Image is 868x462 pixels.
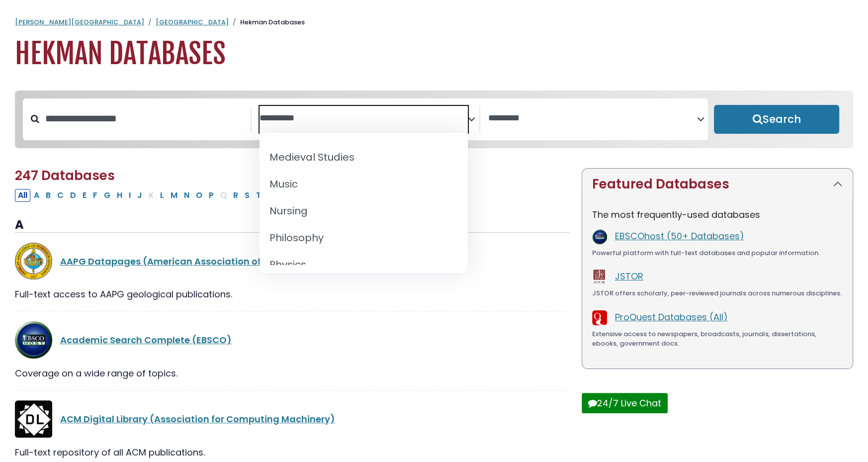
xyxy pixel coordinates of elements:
button: Filter Results P [206,189,217,202]
button: Filter Results B [43,189,54,202]
button: Filter Results E [80,189,89,202]
li: Music [260,171,468,197]
div: Full-text repository of all ACM publications. [15,446,570,459]
nav: Search filters [15,91,853,148]
li: Medieval Studies [260,144,468,171]
button: Submit for Search Results [714,105,839,134]
button: Featured Databases [582,169,853,200]
div: Alpha-list to filter by first letter of database name [15,188,350,201]
a: [GEOGRAPHIC_DATA] [156,17,229,27]
a: ProQuest Databases (All) [615,311,728,323]
button: Filter Results H [114,189,125,202]
h3: A [15,218,570,233]
li: Nursing [260,197,468,224]
nav: breadcrumb [15,17,853,27]
button: Filter Results O [193,189,205,202]
textarea: Search [488,113,696,124]
a: AAPG Datapages (American Association of Petroleum Geologists) [60,255,368,268]
p: The most frequently-used databases [592,208,843,221]
button: Filter Results D [67,189,79,202]
div: JSTOR offers scholarly, peer-reviewed journals across numerous disciplines. [592,288,843,298]
button: Filter Results R [230,189,241,202]
li: Physics [260,251,468,278]
div: Powerful platform with full-text databases and popular information. [592,248,843,258]
a: [PERSON_NAME][GEOGRAPHIC_DATA] [15,17,144,27]
button: Filter Results F [90,189,100,202]
h1: Hekman Databases [15,37,853,71]
button: Filter Results M [168,189,180,202]
span: 247 Databases [15,167,115,185]
div: Coverage on a wide range of topics. [15,367,570,380]
div: Full-text access to AAPG geological publications. [15,287,570,301]
a: ACM Digital Library (Association for Computing Machinery) [60,413,335,425]
input: Search database by title or keyword [39,110,251,127]
button: Filter Results L [157,189,167,202]
button: Filter Results G [101,189,113,202]
li: Philosophy [260,224,468,251]
button: Filter Results N [181,189,192,202]
div: Extensive access to newspapers, broadcasts, journals, dissertations, ebooks, government docs. [592,329,843,349]
li: Hekman Databases [229,17,305,27]
button: Filter Results C [54,189,67,202]
button: Filter Results T [253,189,264,202]
a: Academic Search Complete (EBSCO) [60,334,232,346]
button: 24/7 Live Chat [582,393,668,413]
button: Filter Results S [242,189,253,202]
button: Filter Results J [134,189,145,202]
button: All [15,189,30,202]
button: Filter Results I [126,189,134,202]
a: JSTOR [615,270,643,282]
textarea: Search [260,113,468,124]
button: Filter Results A [31,189,42,202]
a: EBSCOhost (50+ Databases) [615,230,744,242]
